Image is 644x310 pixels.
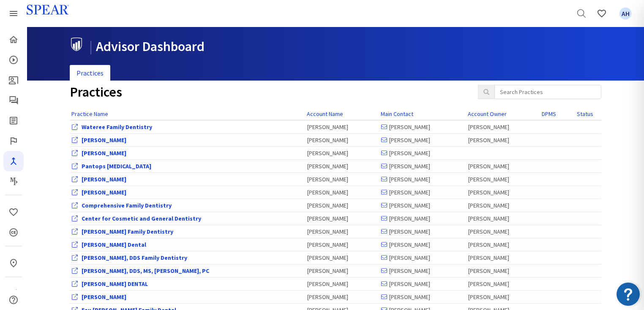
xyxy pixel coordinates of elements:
a: View Office Dashboard [82,136,126,144]
div: [PERSON_NAME] [307,280,377,288]
a: View Office Dashboard [82,149,126,157]
div: [PERSON_NAME] [468,267,538,275]
div: [PERSON_NAME] [307,136,377,144]
div: [PERSON_NAME] [468,240,538,249]
div: [PERSON_NAME] [381,149,464,157]
img: Resource Center badge [617,283,640,306]
a: Spear Digest [3,111,24,131]
a: View Office Dashboard [82,123,152,131]
a: View Office Dashboard [82,293,126,301]
div: [PERSON_NAME] [381,123,464,131]
input: Search Practices [494,85,601,99]
a: Spear Products [3,3,24,24]
a: View Office Dashboard [82,280,148,288]
a: Account Owner [468,110,507,118]
div: [PERSON_NAME] [381,240,464,249]
a: Spear Talk [3,90,24,111]
div: [PERSON_NAME] [468,253,538,262]
a: Practice Name [71,110,108,118]
div: [PERSON_NAME] [307,201,377,210]
a: View Office Dashboard [82,254,187,261]
a: Home [3,30,24,50]
div: [PERSON_NAME] [468,162,538,170]
div: [PERSON_NAME] [381,293,464,301]
a: Patient Education [3,70,24,90]
a: View Office Dashboard [82,267,209,275]
div: [PERSON_NAME] [468,188,538,197]
a: View Office Dashboard [82,202,172,209]
div: [PERSON_NAME] [307,162,377,170]
span: | [89,38,93,55]
a: Favorites [3,202,24,222]
a: Help [3,290,24,310]
div: [PERSON_NAME] [381,280,464,288]
button: Open Resource Center [617,283,640,306]
a: View Office Dashboard [82,175,126,183]
a: CE Credits [3,222,24,243]
a: Status [577,110,593,118]
div: [PERSON_NAME] [307,240,377,249]
a: View Office Dashboard [82,215,201,222]
div: [PERSON_NAME] [307,227,377,236]
a: Navigator Pro [3,151,24,171]
a: My Study Club [3,284,24,304]
div: [PERSON_NAME] [468,227,538,236]
a: DPMS [542,110,556,118]
div: [PERSON_NAME] [381,175,464,183]
a: View Office Dashboard [82,162,151,170]
div: [PERSON_NAME] [307,123,377,131]
div: [PERSON_NAME] [307,175,377,183]
div: [PERSON_NAME] [381,201,464,210]
div: [PERSON_NAME] [381,214,464,223]
div: [PERSON_NAME] [381,188,464,197]
a: View Office Dashboard [82,189,126,196]
a: View Office Dashboard [82,228,173,235]
div: [PERSON_NAME] [381,267,464,275]
div: [PERSON_NAME] [307,267,377,275]
div: [PERSON_NAME] [468,175,538,183]
h1: Practices [70,85,465,100]
div: [PERSON_NAME] [468,123,538,131]
a: In-Person & Virtual [3,253,24,273]
a: Practices [70,65,110,81]
div: [PERSON_NAME] [307,253,377,262]
div: [PERSON_NAME] [468,201,538,210]
span: AH [619,8,632,20]
div: [PERSON_NAME] [381,253,464,262]
div: [PERSON_NAME] [468,280,538,288]
div: [PERSON_NAME] [307,149,377,157]
a: Courses [3,50,24,70]
a: Favorites [615,3,636,24]
div: [PERSON_NAME] [381,162,464,170]
div: [PERSON_NAME] [381,227,464,236]
a: Masters Program [3,171,24,191]
h1: Advisor Dashboard [70,38,595,54]
div: [PERSON_NAME] [307,188,377,197]
a: Main Contact [381,110,413,118]
div: [PERSON_NAME] [381,136,464,144]
div: [PERSON_NAME] [468,214,538,223]
a: Favorites [592,3,612,24]
a: Account Name [307,110,343,118]
a: View Office Dashboard [82,241,146,248]
a: Faculty Club Elite [3,131,24,151]
div: [PERSON_NAME] [307,214,377,223]
a: Search [571,3,592,24]
div: [PERSON_NAME] [468,136,538,144]
div: [PERSON_NAME] [307,293,377,301]
div: [PERSON_NAME] [468,293,538,301]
